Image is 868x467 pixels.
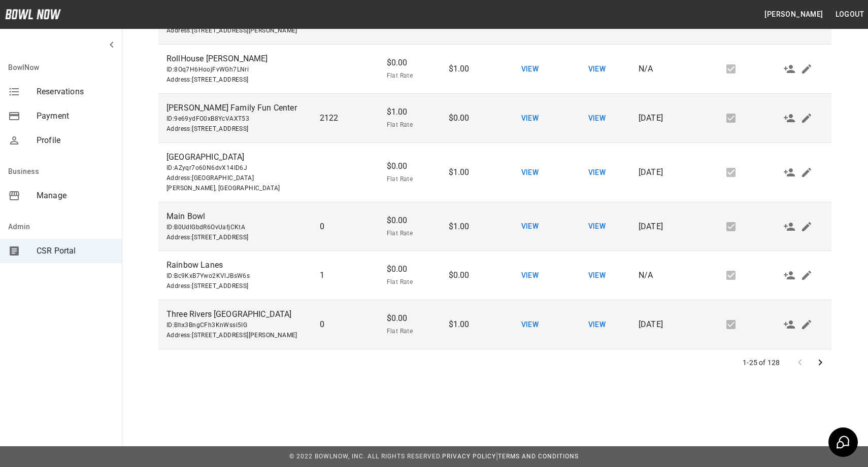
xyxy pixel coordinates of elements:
button: Edit [798,267,815,284]
span: Reservations [37,86,114,98]
button: View [581,315,613,334]
p: RollHouse [PERSON_NAME] [166,53,304,65]
p: [DATE] [639,166,689,178]
button: Edit [798,110,815,127]
p: $1.00 [387,106,432,118]
button: Edit [798,164,815,181]
button: View [514,217,546,236]
p: Rainbow Lanes [166,259,304,271]
p: [DATE] [639,318,689,331]
span: ID: Bhx3BngCFh3KnWssi5IG [166,320,304,331]
p: $0.00 [449,269,488,281]
span: CSR Portal [37,245,114,257]
p: [PERSON_NAME] Family Fun Center [166,102,304,114]
span: Address : [STREET_ADDRESS] [166,124,304,134]
button: [PERSON_NAME] [760,5,827,24]
span: Flat Rate [387,174,432,185]
p: $0.00 [387,57,432,69]
button: Make Admin [781,316,798,333]
span: Address : [STREET_ADDRESS] [166,281,304,292]
span: Flat Rate [387,277,432,288]
p: $1.00 [449,318,488,331]
p: 0 [320,221,371,233]
p: 1 [320,269,371,281]
button: Make Admin [781,60,798,78]
span: Payment [37,110,114,122]
button: View [581,109,613,128]
button: View [514,163,546,182]
p: 0 [320,318,371,331]
p: 2122 [320,112,371,124]
button: Make Admin [781,267,798,284]
button: Logout [831,5,868,24]
span: Profile [37,134,114,147]
p: $0.00 [387,263,432,275]
button: View [514,109,546,128]
p: $1.00 [449,221,488,233]
img: logo [5,9,61,19]
span: ID: B0UdIGbdR6OvUafjCKtA [166,223,304,233]
p: $0.00 [449,112,488,124]
span: ID: 8Oq7H6HoojFvWGh7LNri [166,65,304,75]
button: Make Admin [781,110,798,127]
span: ID: AZyqr7o60N6dvX14ID6J [166,163,304,173]
button: View [581,163,613,182]
p: [GEOGRAPHIC_DATA] [166,151,304,163]
span: Address : [STREET_ADDRESS] [166,233,304,243]
p: 1-25 of 128 [743,357,780,368]
span: Address : [STREET_ADDRESS][PERSON_NAME] [166,331,304,341]
button: Edit [798,218,815,235]
p: Main Bowl [166,210,304,223]
a: Terms and Conditions [498,453,579,460]
button: Make Admin [781,164,798,181]
span: Address : [STREET_ADDRESS] [166,75,304,85]
button: View [581,60,613,79]
p: $0.00 [387,160,432,172]
p: $1.00 [449,166,488,178]
span: Address : [GEOGRAPHIC_DATA][PERSON_NAME], [GEOGRAPHIC_DATA] [166,173,304,194]
p: N/A [639,269,689,281]
button: View [581,217,613,236]
span: Address : [STREET_ADDRESS][PERSON_NAME] [166,26,304,36]
span: Manage [37,190,114,202]
p: [DATE] [639,112,689,124]
span: Flat Rate [387,327,432,337]
button: View [581,266,613,285]
span: ID: 9e69ydFO0xB8YcVAXT53 [166,114,304,124]
p: N/A [639,63,689,75]
span: Flat Rate [387,229,432,239]
button: Edit [798,316,815,333]
button: Edit [798,60,815,78]
p: [DATE] [639,221,689,233]
button: View [514,315,546,334]
span: © 2022 BowlNow, Inc. All Rights Reserved. [289,453,442,460]
button: View [514,60,546,79]
span: Flat Rate [387,120,432,130]
span: Flat Rate [387,71,432,81]
button: Make Admin [781,218,798,235]
span: ID: Bc9KxB7Ywo2KVlJBsW6s [166,271,304,281]
p: $0.00 [387,312,432,325]
p: Three Rivers [GEOGRAPHIC_DATA] [166,308,304,320]
button: View [514,266,546,285]
a: Privacy Policy [442,453,496,460]
p: $0.00 [387,214,432,227]
p: $1.00 [449,63,488,75]
button: Go to next page [810,352,830,373]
